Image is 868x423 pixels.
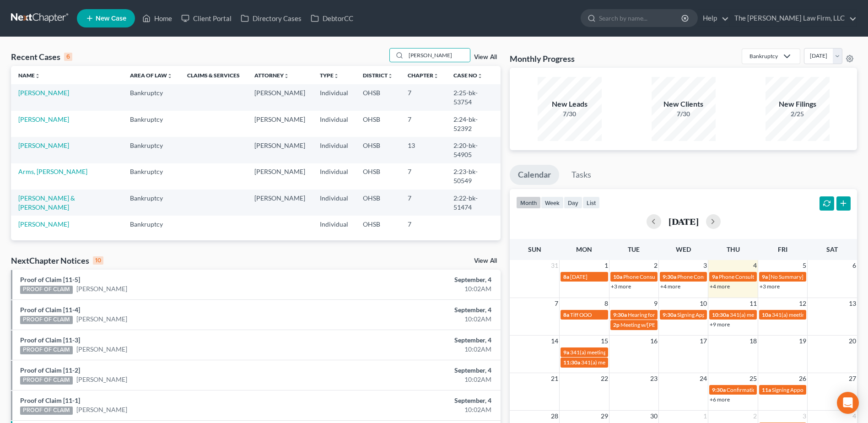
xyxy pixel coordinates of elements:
[563,273,569,280] span: 8a
[769,273,803,280] span: [No Summary]
[628,245,640,253] span: Tue
[20,346,73,354] div: PROOF OF CLAIM
[18,89,69,97] a: [PERSON_NAME]
[64,53,72,61] div: 6
[699,298,708,309] span: 10
[752,260,758,271] span: 4
[18,141,69,149] a: [PERSON_NAME]
[356,137,400,163] td: OHSB
[653,298,658,309] span: 9
[400,163,446,190] td: 7
[570,349,658,356] span: 341(a) meeting for [PERSON_NAME]
[446,137,501,163] td: 2:20-bk-54905
[96,15,126,22] span: New Case
[623,273,717,280] span: Phone Consultation - [PERSON_NAME]
[649,373,658,384] span: 23
[848,298,857,309] span: 13
[600,411,609,422] span: 29
[852,411,857,422] span: 4
[20,286,73,294] div: PROOF OF CLAIM
[340,405,491,414] div: 10:02AM
[320,72,339,79] a: Typeunfold_more
[340,315,491,324] div: 10:02AM
[18,72,40,79] a: Nameunfold_more
[20,316,73,324] div: PROOF OF CLAIM
[826,245,838,253] span: Sat
[613,311,627,318] span: 9:30a
[20,276,80,283] a: Proof of Claim [11-5]
[652,109,716,119] div: 7/30
[798,373,807,384] span: 26
[306,10,358,27] a: DebtorCC
[600,373,609,384] span: 22
[334,73,339,79] i: unfold_more
[600,336,609,347] span: 15
[408,72,439,79] a: Chapterunfold_more
[550,411,559,422] span: 28
[541,196,564,209] button: week
[669,217,699,226] h2: [DATE]
[18,115,69,123] a: [PERSON_NAME]
[516,196,541,209] button: month
[76,284,127,293] a: [PERSON_NAME]
[406,49,470,62] input: Search by name...
[620,321,690,328] span: Meeting w/[PERSON_NAME]
[254,72,289,79] a: Attorneyunfold_more
[576,245,592,253] span: Mon
[762,311,771,318] span: 10a
[778,245,787,253] span: Fri
[510,165,559,185] a: Calendar
[123,137,180,163] td: Bankruptcy
[528,245,541,253] span: Sun
[138,10,177,27] a: Home
[477,73,483,79] i: unfold_more
[613,273,622,280] span: 10a
[363,72,393,79] a: Districtunfold_more
[313,137,356,163] td: Individual
[698,10,729,27] a: Help
[340,345,491,354] div: 10:02AM
[663,273,676,280] span: 9:30a
[563,311,569,318] span: 8a
[564,196,582,209] button: day
[749,373,758,384] span: 25
[340,366,491,375] div: September, 4
[340,305,491,315] div: September, 4
[538,99,602,109] div: New Leads
[570,311,592,318] span: Tiff OOO
[313,163,356,190] td: Individual
[837,392,859,414] div: Open Intercom Messenger
[563,349,569,356] span: 9a
[730,311,818,318] span: 341(a) meeting for [PERSON_NAME]
[663,311,676,318] span: 9:30a
[604,260,609,271] span: 1
[20,366,80,374] a: Proof of Claim [11-2]
[699,336,708,347] span: 17
[762,386,771,393] span: 11a
[710,283,730,290] a: +4 more
[247,111,313,137] td: [PERSON_NAME]
[613,321,620,328] span: 2p
[582,196,600,209] button: list
[749,52,778,60] div: Bankruptcy
[649,336,658,347] span: 16
[550,260,559,271] span: 31
[712,311,729,318] span: 10:30a
[446,190,501,216] td: 2:22-bk-51474
[749,336,758,347] span: 18
[400,84,446,110] td: 7
[563,165,599,185] a: Tasks
[313,216,356,233] td: Individual
[247,163,313,190] td: [PERSON_NAME]
[400,111,446,137] td: 7
[356,111,400,137] td: OHSB
[20,396,80,404] a: Proof of Claim [11-1]
[76,375,127,384] a: [PERSON_NAME]
[340,275,491,284] div: September, 4
[20,407,73,415] div: PROOF OF CLAIM
[247,137,313,163] td: [PERSON_NAME]
[76,405,127,414] a: [PERSON_NAME]
[604,298,609,309] span: 8
[356,190,400,216] td: OHSB
[660,283,680,290] a: +4 more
